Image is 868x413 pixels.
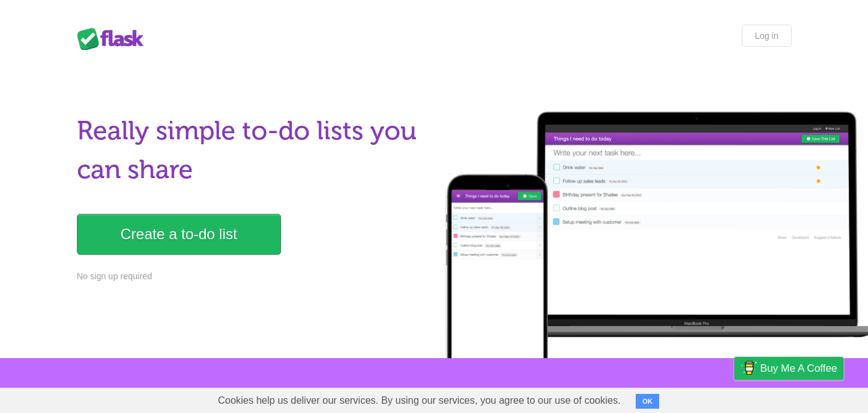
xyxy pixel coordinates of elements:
img: Buy me a coffee [740,358,757,378]
button: OK [636,394,660,409]
div: Flask Lists [77,28,151,50]
span: Cookies help us deliver our services. By using our services, you agree to our use of cookies. [206,388,633,413]
h1: Really simple to-do lists you can share [77,112,427,189]
a: Log in [742,25,791,47]
p: No sign up required [77,270,427,283]
a: Buy me a coffee [734,357,843,380]
a: Create a to-do list [77,214,281,255]
span: Buy me a coffee [760,358,837,379]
